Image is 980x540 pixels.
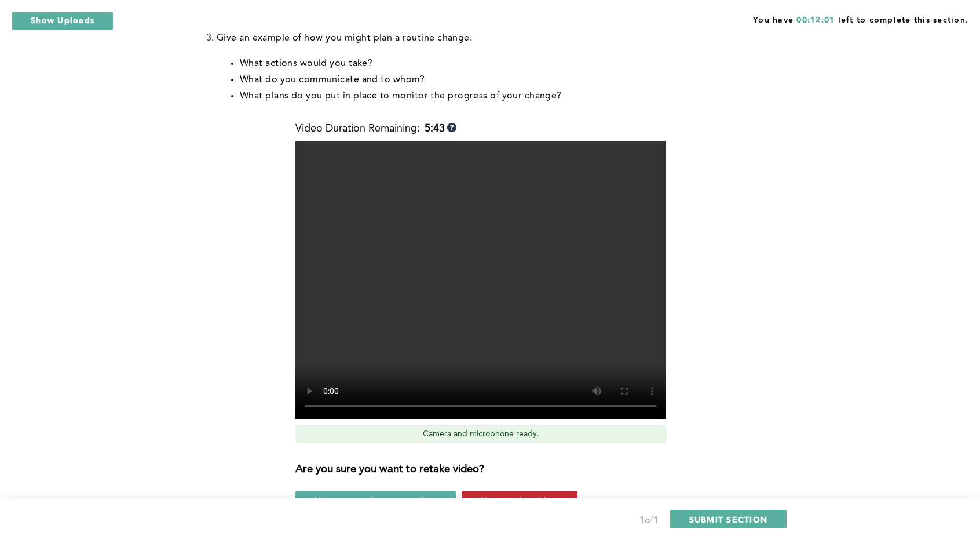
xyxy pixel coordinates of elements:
span: You have left to complete this section. [753,12,968,26]
div: Video Duration Remaining: [295,123,456,135]
button: Yes, retake video [462,491,577,510]
li: What plans do you put in place to monitor the progress of your change? [240,88,782,104]
h3: Are you sure you want to retake video? [295,464,680,476]
li: What actions would you take? [240,56,782,72]
span: 00:12:01 [796,16,835,24]
li: What do you communicate and to whom? [240,72,782,88]
span: Yes, retake video [481,495,558,506]
div: 1 of 1 [639,513,659,529]
div: Camera and microphone ready. [295,425,667,443]
b: 5:43 [425,123,445,135]
button: Show Uploads [12,12,114,30]
li: Give an example of how you might plan a routine change. [217,30,782,46]
span: SUBMIT SECTION [689,514,768,525]
button: No, use previous recording [295,491,456,510]
span: No, use previous recording [315,495,437,506]
button: SUBMIT SECTION [670,510,787,528]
